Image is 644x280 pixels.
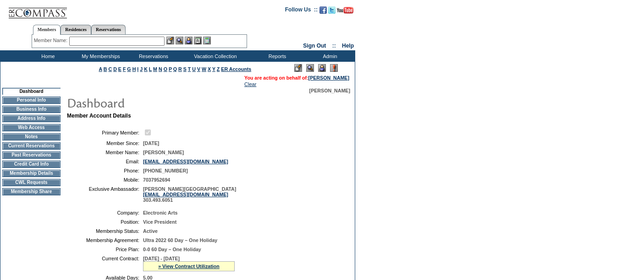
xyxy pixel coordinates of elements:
a: E [118,66,121,72]
td: Home [21,50,73,62]
td: Notes [2,133,61,140]
td: My Memberships [73,50,126,62]
td: Reservations [126,50,179,62]
img: View Mode [306,64,314,72]
td: Membership Status: [71,228,139,234]
td: Mobile: [71,177,139,183]
a: C [108,66,112,72]
a: Clear [244,81,256,87]
a: O [164,66,167,72]
td: Membership Agreement: [71,237,139,243]
span: Active [143,228,158,234]
img: pgTtlDashboard.gif [66,93,250,112]
a: » View Contract Utilization [158,264,220,269]
img: Edit Mode [294,64,302,72]
td: Membership Share [2,188,61,195]
a: F [123,66,126,72]
td: Dashboard [2,88,61,95]
span: [PERSON_NAME][GEOGRAPHIC_DATA] 303.493.6051 [143,186,236,203]
td: Vacation Collection [179,50,250,62]
a: ER Accounts [221,66,251,72]
b: Member Account Details [67,113,131,119]
a: [PERSON_NAME] [308,75,349,81]
a: Become our fan on Facebook [319,9,327,15]
a: V [197,66,200,72]
td: CWL Requests [2,179,61,186]
a: Follow us on Twitter [328,9,336,15]
a: I [137,66,138,72]
div: Member Name: [34,37,69,44]
img: Become our fan on Facebook [319,6,327,14]
td: Member Name: [71,150,139,155]
span: :: [332,43,336,49]
a: W [202,66,206,72]
a: Help [342,43,354,49]
span: [DATE] [143,140,159,146]
img: View [176,37,183,44]
a: L [149,66,152,72]
img: Impersonate [185,37,193,44]
a: U [192,66,196,72]
a: P [169,66,172,72]
a: K [144,66,148,72]
td: Past Reservations [2,151,61,159]
td: Price Plan: [71,247,139,252]
td: Business Info [2,106,61,113]
a: S [183,66,187,72]
a: H [132,66,136,72]
a: [EMAIL_ADDRESS][DOMAIN_NAME] [143,192,228,197]
td: Web Access [2,124,61,131]
span: [PERSON_NAME] [309,88,350,93]
td: Admin [303,50,355,62]
img: Follow us on Twitter [328,6,336,14]
td: Member Since: [71,140,139,146]
img: Subscribe to our YouTube Channel [337,7,353,14]
img: Log Concern/Member Elevation [330,64,338,72]
span: 0-0 60 Day – One Holiday [143,247,201,252]
a: R [178,66,182,72]
span: You are acting on behalf of: [244,75,349,81]
span: [PERSON_NAME] [143,150,184,155]
td: Email: [71,159,139,164]
td: Follow Us :: [285,5,318,16]
td: Position: [71,219,139,225]
span: [PHONE_NUMBER] [143,168,188,173]
img: Reservations [194,37,202,44]
td: Exclusive Ambassador: [71,186,139,203]
td: Credit Card Info [2,161,61,168]
a: A [99,66,102,72]
td: Phone: [71,168,139,173]
a: X [208,66,211,72]
a: N [159,66,162,72]
span: Vice President [143,219,176,225]
a: Z [217,66,220,72]
a: Q [173,66,177,72]
a: B [104,66,107,72]
a: Members [33,25,61,35]
td: Company: [71,210,139,215]
a: Residences [61,25,91,34]
td: Current Contract: [71,256,139,271]
a: Reservations [91,25,126,34]
span: [DATE] - [DATE] [143,256,180,261]
img: b_edit.gif [166,37,174,44]
td: Current Reservations [2,142,61,150]
img: b_calculator.gif [203,37,211,44]
a: J [140,66,143,72]
img: Impersonate [318,64,326,72]
span: 7037952694 [143,177,170,183]
td: Personal Info [2,97,61,104]
a: G [127,66,131,72]
a: Sign Out [303,43,326,49]
a: Y [212,66,215,72]
td: Reports [250,50,303,62]
td: Membership Details [2,170,61,177]
span: Ultra 2022 60 Day – One Holiday [143,237,217,243]
span: Electronic Arts [143,210,177,215]
a: T [188,66,191,72]
td: Primary Member: [71,128,139,137]
td: Address Info [2,115,61,122]
a: [EMAIL_ADDRESS][DOMAIN_NAME] [143,159,228,164]
a: M [153,66,157,72]
a: Subscribe to our YouTube Channel [337,9,353,15]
